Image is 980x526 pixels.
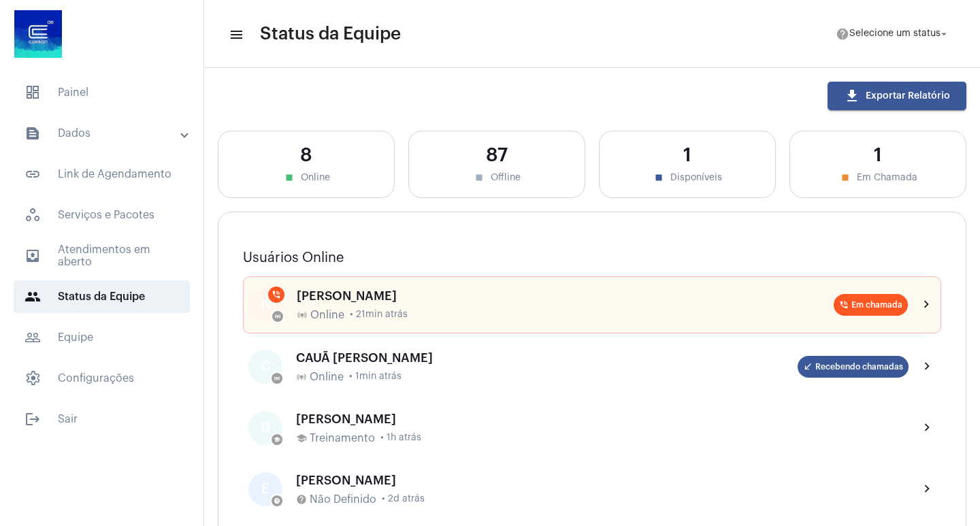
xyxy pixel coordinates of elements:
img: d4669ae0-8c07-2337-4f67-34b0df7f5ae4.jpeg [11,7,65,61]
button: Exportar Relatório [828,82,966,110]
mat-icon: stop [283,171,295,184]
mat-icon: call_received [803,362,813,372]
div: E [248,472,282,506]
div: D [248,411,282,445]
mat-icon: school [274,436,280,443]
div: N [249,288,283,322]
div: C [248,350,282,384]
mat-icon: sidenav icon [24,411,41,427]
span: Status da Equipe [260,23,401,45]
mat-icon: online_prediction [296,372,307,382]
mat-icon: sidenav icon [24,329,41,346]
span: Atendimentos em aberto [14,240,190,272]
div: CAUÃ [PERSON_NAME] [296,351,798,365]
span: • 1min atrás [349,372,402,382]
div: Online [232,171,380,184]
mat-icon: school [296,433,307,444]
mat-icon: sidenav icon [24,125,41,142]
mat-chip: Em chamada [834,294,908,316]
span: Online [310,371,344,383]
div: [PERSON_NAME] [296,412,909,426]
button: Selecione um status [828,20,958,48]
mat-icon: sidenav icon [229,27,242,43]
mat-icon: chevron_right [919,420,936,436]
mat-icon: sidenav icon [24,289,41,305]
div: 1 [613,145,762,166]
span: sidenav icon [24,370,41,387]
span: Exportar Relatório [844,91,950,101]
mat-icon: online_prediction [297,310,308,320]
span: • 21min atrás [350,310,408,320]
span: Online [310,309,344,321]
div: 8 [232,145,380,166]
span: Selecione um status [849,29,941,39]
span: Painel [14,76,190,109]
div: Offline [423,171,571,184]
div: Em Chamada [804,171,952,184]
h3: Usuários Online [243,250,941,265]
div: 87 [423,145,571,166]
div: Disponíveis [613,171,762,184]
mat-icon: stop [473,171,485,184]
mat-icon: arrow_drop_down [938,28,950,40]
span: Serviços e Pacotes [14,199,190,231]
mat-icon: help [274,497,280,504]
mat-icon: online_prediction [274,375,280,382]
mat-icon: online_prediction [274,313,281,320]
mat-icon: help [836,27,849,41]
mat-icon: stop [839,171,851,184]
span: Sair [14,403,190,435]
span: sidenav icon [24,207,41,223]
div: [PERSON_NAME] [297,289,834,303]
span: Status da Equipe [14,280,190,313]
mat-icon: help [296,494,307,505]
mat-icon: phone_in_talk [839,300,849,310]
mat-icon: phone_in_talk [272,290,281,299]
span: Equipe [14,321,190,354]
mat-chip: Recebendo chamadas [798,356,909,378]
mat-icon: download [844,88,860,104]
span: Link de Agendamento [14,158,190,191]
span: Treinamento [310,432,375,444]
mat-icon: chevron_right [919,359,936,375]
mat-icon: sidenav icon [24,248,41,264]
span: Configurações [14,362,190,395]
mat-panel-title: Dados [24,125,182,142]
div: 1 [804,145,952,166]
mat-icon: stop [653,171,665,184]
mat-expansion-panel-header: sidenav iconDados [8,117,203,150]
mat-icon: chevron_right [919,481,936,497]
span: • 2d atrás [382,494,425,504]
span: • 1h atrás [380,433,421,443]
div: [PERSON_NAME] [296,474,909,487]
mat-icon: chevron_right [919,297,935,313]
span: Não Definido [310,493,376,506]
span: sidenav icon [24,84,41,101]
mat-icon: sidenav icon [24,166,41,182]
